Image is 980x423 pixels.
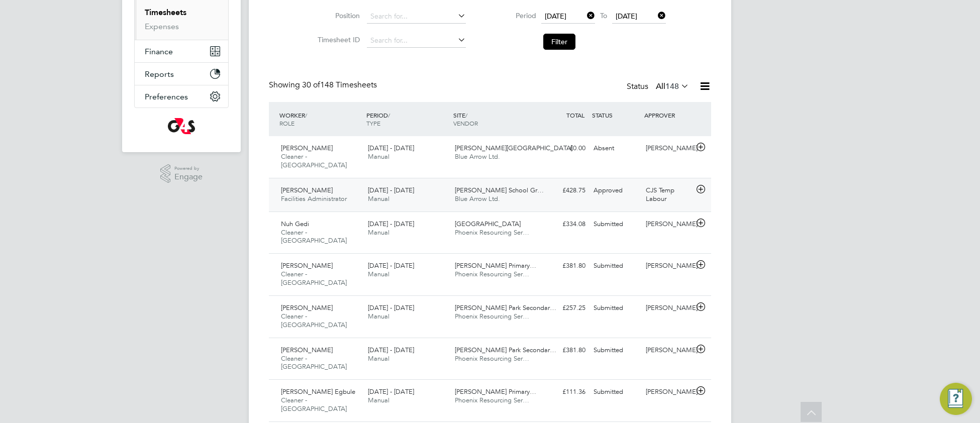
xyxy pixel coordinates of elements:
span: [PERSON_NAME] Primary… [455,261,536,270]
span: Manual [368,396,389,404]
a: Expenses [145,22,179,31]
span: [DATE] - [DATE] [368,303,414,312]
a: Timesheets [145,8,186,17]
div: Submitted [590,258,642,274]
div: [PERSON_NAME] [642,216,694,233]
span: Cleaner - [GEOGRAPHIC_DATA] [281,228,347,245]
span: Blue Arrow Ltd. [455,194,500,203]
span: [PERSON_NAME] Park Secondar… [455,303,556,312]
span: [DATE] - [DATE] [368,144,414,152]
div: £428.75 [537,182,590,199]
div: STATUS [590,106,642,124]
div: [PERSON_NAME] [642,140,694,157]
span: [PERSON_NAME] [281,346,333,354]
button: Finance [135,40,228,62]
span: Nuh Gedi [281,220,309,228]
span: Manual [368,270,389,278]
span: TOTAL [566,111,584,119]
div: SITE [451,106,538,132]
span: Phoenix Resourcing Ser… [455,354,529,363]
div: £257.25 [537,300,590,316]
a: Go to home page [134,118,229,134]
span: [DATE] - [DATE] [368,220,414,228]
div: £381.80 [537,342,590,359]
span: Phoenix Resourcing Ser… [455,312,529,321]
span: Cleaner - [GEOGRAPHIC_DATA] [281,354,347,371]
span: Preferences [145,92,188,101]
label: Timesheet ID [315,35,360,44]
div: Submitted [590,342,642,359]
span: [PERSON_NAME] Park Secondar… [455,346,556,354]
div: [PERSON_NAME] [642,342,694,359]
div: Showing [269,80,379,90]
button: Reports [135,63,228,85]
div: PERIOD [364,106,451,132]
span: [DATE] - [DATE] [368,261,414,270]
button: Filter [543,34,575,50]
span: [PERSON_NAME] [281,303,333,312]
span: / [305,111,307,119]
label: Position [315,11,360,20]
span: Finance [145,47,173,56]
input: Search for... [367,34,466,48]
input: Search for... [367,10,466,24]
div: CJS Temp Labour [642,182,694,207]
span: Manual [368,228,389,237]
div: Approved [590,182,642,199]
span: Manual [368,152,389,161]
span: VENDOR [453,119,478,127]
span: Cleaner - [GEOGRAPHIC_DATA] [281,396,347,413]
span: [PERSON_NAME] [281,261,333,270]
span: TYPE [366,119,380,127]
span: Reports [145,69,174,79]
span: Manual [368,194,389,203]
span: Cleaner - [GEOGRAPHIC_DATA] [281,152,347,169]
div: Status [627,80,691,94]
span: / [465,111,467,119]
span: Phoenix Resourcing Ser… [455,270,529,278]
span: [PERSON_NAME] Egbule [281,387,355,396]
span: Powered by [174,164,203,173]
span: Manual [368,354,389,363]
span: Phoenix Resourcing Ser… [455,396,529,404]
span: 30 of [302,80,320,90]
span: [DATE] - [DATE] [368,186,414,194]
span: Cleaner - [GEOGRAPHIC_DATA] [281,270,347,287]
span: [DATE] [545,12,566,21]
span: [PERSON_NAME] [281,186,333,194]
label: All [656,81,689,91]
div: Submitted [590,216,642,233]
div: [PERSON_NAME] [642,258,694,274]
span: Manual [368,312,389,321]
img: g4s-logo-retina.png [168,118,195,134]
span: 148 Timesheets [302,80,377,90]
span: Cleaner - [GEOGRAPHIC_DATA] [281,312,347,329]
span: [PERSON_NAME][GEOGRAPHIC_DATA] [455,144,572,152]
button: Engage Resource Center [940,383,972,415]
span: [PERSON_NAME] Primary… [455,387,536,396]
label: Period [491,11,536,20]
button: Preferences [135,85,228,108]
div: £381.80 [537,258,590,274]
div: £0.00 [537,140,590,157]
span: Blue Arrow Ltd. [455,152,500,161]
a: Powered byEngage [160,164,203,183]
span: [DATE] [616,12,637,21]
span: [PERSON_NAME] [281,144,333,152]
span: [DATE] - [DATE] [368,346,414,354]
div: £111.36 [537,384,590,400]
span: 148 [665,81,679,91]
div: Submitted [590,300,642,316]
div: £334.08 [537,216,590,233]
div: [PERSON_NAME] [642,300,694,316]
span: ROLE [279,119,295,127]
div: [PERSON_NAME] [642,384,694,400]
span: Facilities Administrator [281,194,347,203]
span: / [388,111,390,119]
span: [PERSON_NAME] School Gr… [455,186,544,194]
div: Absent [590,140,642,157]
span: Phoenix Resourcing Ser… [455,228,529,237]
div: WORKER [277,106,364,132]
div: Submitted [590,384,642,400]
div: APPROVER [642,106,694,124]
